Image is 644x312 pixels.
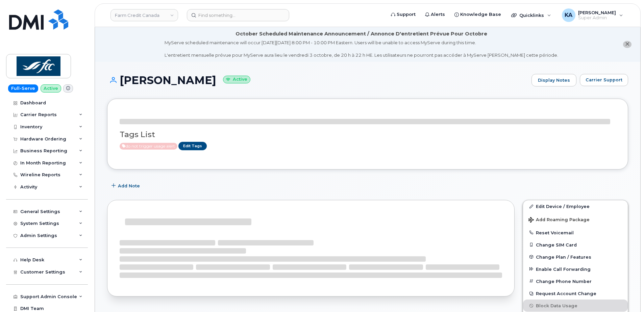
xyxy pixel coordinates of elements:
[531,74,576,87] a: Display Notes
[107,74,528,86] h1: [PERSON_NAME]
[523,212,628,226] button: Add Roaming Package
[165,40,558,58] div: MyServe scheduled maintenance will occur [DATE][DATE] 8:00 PM - 10:00 PM Eastern. Users will be u...
[528,217,590,224] span: Add Roaming Package
[118,183,140,189] span: Add Note
[523,251,628,263] button: Change Plan / Features
[523,275,628,287] button: Change Phone Number
[536,266,591,271] span: Enable Call Forwarding
[586,77,622,83] span: Carrier Support
[523,239,628,251] button: Change SIM Card
[107,180,146,192] button: Add Note
[523,287,628,300] button: Request Account Change
[120,143,177,150] span: Active
[223,76,250,83] small: Active
[236,30,487,37] div: October Scheduled Maintenance Announcement / Annonce D'entretient Prévue Pour Octobre
[178,142,207,150] a: Edit Tags
[523,227,628,239] button: Reset Voicemail
[523,200,628,212] a: Edit Device / Employee
[523,300,628,312] button: Block Data Usage
[523,263,628,275] button: Enable Call Forwarding
[623,41,631,48] button: close notification
[120,130,616,139] h3: Tags List
[536,254,591,259] span: Change Plan / Features
[580,74,628,86] button: Carrier Support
